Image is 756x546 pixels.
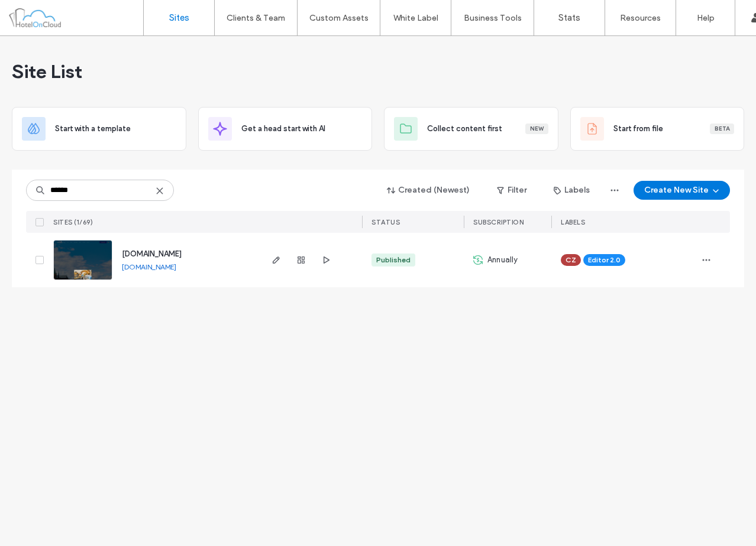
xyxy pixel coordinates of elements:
a: [DOMAIN_NAME] [122,262,176,271]
span: Site List [12,60,82,83]
span: Start with a template [55,123,131,135]
span: STATUS [371,218,400,226]
span: CZ [566,255,576,265]
label: Stats [558,12,580,23]
span: Start from file [613,123,663,135]
a: [DOMAIN_NAME] [122,249,182,258]
label: White Label [393,13,438,23]
label: Custom Assets [309,13,369,23]
div: Start with a template [12,107,186,151]
div: Start from fileBeta [570,107,745,151]
label: Help [697,13,715,23]
label: Clients & Team [227,13,285,23]
label: Business Tools [464,13,522,23]
div: Beta [710,123,734,134]
span: SUBSCRIPTION [473,218,524,226]
span: Editor 2.0 [588,255,621,265]
button: Created (Newest) [377,181,480,200]
span: Get a head start with AI [241,123,325,135]
span: SITES (1/69) [53,218,93,226]
div: New [525,123,548,134]
button: Create New Site [634,181,730,200]
div: Get a head start with AI [198,107,373,151]
span: Annually [487,254,518,266]
div: Collect content firstNew [384,107,558,151]
div: Published [376,255,411,265]
span: LABELS [561,218,585,226]
label: Resources [620,13,661,23]
button: Labels [543,181,600,200]
button: Filter [485,181,538,200]
label: Sites [169,12,189,23]
span: Collect content first [427,123,502,135]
